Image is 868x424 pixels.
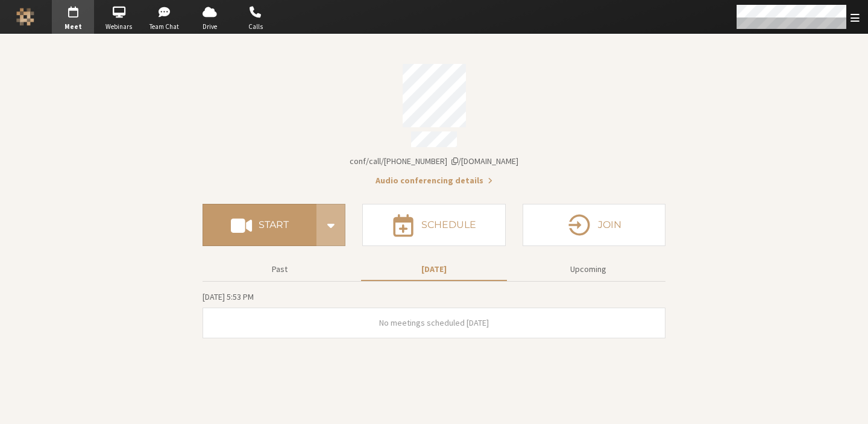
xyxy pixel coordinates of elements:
[350,156,518,166] span: Copy my meeting room link
[203,290,665,338] section: Today's Meetings
[259,220,289,230] h4: Start
[598,220,621,230] h4: Join
[143,22,186,32] span: Team Chat
[234,22,277,32] span: Calls
[515,259,661,280] button: Upcoming
[361,259,507,280] button: [DATE]
[203,55,665,187] section: Account details
[203,291,254,302] span: [DATE] 5:53 PM
[16,8,34,26] img: Iotum
[98,22,140,32] span: Webinars
[316,204,345,246] div: Start conference options
[362,204,505,246] button: Schedule
[350,155,518,168] button: Copy my meeting room linkCopy my meeting room link
[52,22,94,32] span: Meet
[207,259,353,280] button: Past
[203,204,316,246] button: Start
[189,22,231,32] span: Drive
[421,220,476,230] h4: Schedule
[376,174,492,187] button: Audio conferencing details
[523,204,665,246] button: Join
[379,317,489,328] span: No meetings scheduled [DATE]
